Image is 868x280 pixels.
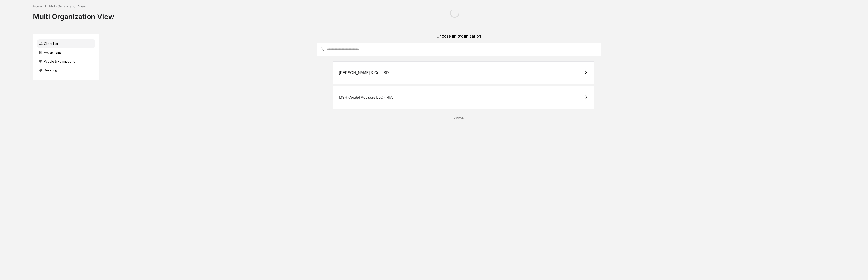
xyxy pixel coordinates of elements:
[37,57,95,66] div: People & Permissions
[33,4,42,8] div: Home
[339,95,393,100] div: MSH Capital Advisors LLC - RIA
[49,4,86,8] div: Multi Organization View
[103,115,814,119] div: Logout
[317,43,601,56] div: consultant-dashboard__filter-organizations-search-bar
[103,34,814,43] div: Choose an organization
[33,9,114,21] div: Multi Organization View
[37,39,95,48] div: Client List
[37,66,95,74] div: Branding
[339,71,389,75] div: [PERSON_NAME] & Co. - BD
[37,48,95,57] div: Action Items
